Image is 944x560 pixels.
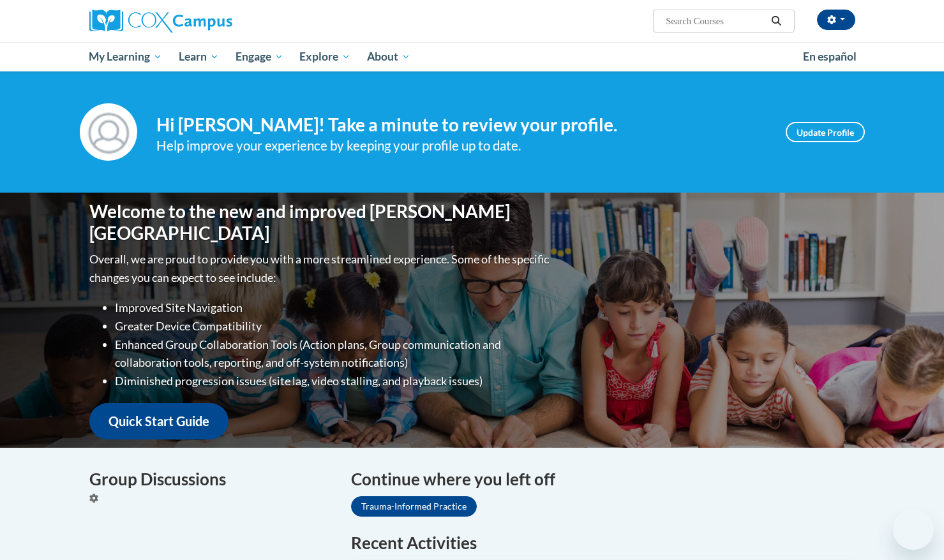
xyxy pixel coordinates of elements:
[351,496,477,517] a: Trauma-Informed Practice
[893,509,934,550] iframe: Button to launch messaging window
[817,10,855,30] button: Account Settings
[367,49,410,64] span: About
[795,43,865,70] a: En español
[115,372,552,390] li: Diminished progression issues (site lag, video stalling, and playback issues)
[115,335,552,372] li: Enhanced Group Collaboration Tools (Action plans, Group communication and collaboration tools, re...
[89,201,552,244] h1: Welcome to the new and improved [PERSON_NAME][GEOGRAPHIC_DATA]
[351,467,855,492] h4: Continue where you left off
[291,42,359,71] a: Explore
[89,403,229,439] a: Quick Start Guide
[236,49,283,64] span: Engage
[179,49,219,64] span: Learn
[89,467,332,492] h4: Group Discussions
[664,13,767,29] input: Search Courses
[803,50,857,63] span: En español
[786,122,865,142] a: Update Profile
[80,103,137,161] img: Profile Image
[227,42,292,71] a: Engage
[299,49,350,64] span: Explore
[767,13,786,29] button: Search
[89,10,332,33] a: Cox Campus
[89,10,232,33] img: Cox Campus
[70,42,874,71] div: Main menu
[115,317,552,335] li: Greater Device Compatibility
[115,298,552,317] li: Improved Site Navigation
[351,531,855,554] h1: Recent Activities
[89,250,552,287] p: Overall, we are proud to provide you with a more streamlined experience. Some of the specific cha...
[81,42,171,71] a: My Learning
[170,42,227,71] a: Learn
[156,135,767,156] div: Help improve your experience by keeping your profile up to date.
[156,114,767,136] h4: Hi [PERSON_NAME]! Take a minute to review your profile.
[359,42,419,71] a: About
[89,49,162,64] span: My Learning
